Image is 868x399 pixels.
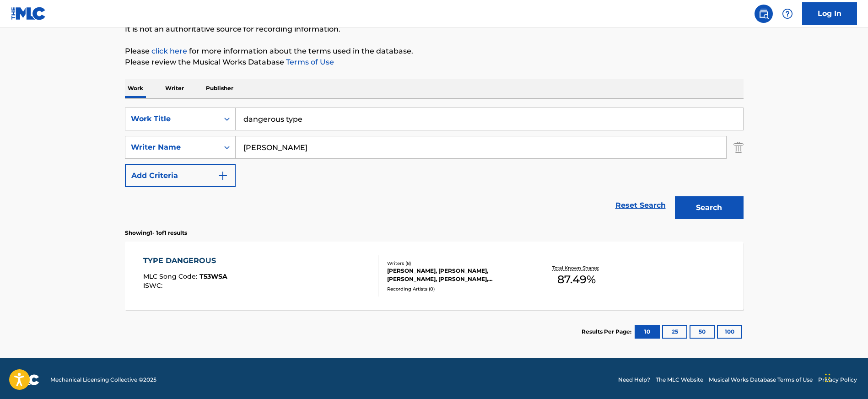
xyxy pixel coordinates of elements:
[733,136,744,159] img: Delete Criterion
[143,281,165,290] span: ISWC :
[131,113,213,124] div: Work Title
[11,7,46,20] img: MLC Logo
[143,255,227,266] div: TYPE DANGEROUS
[582,328,634,336] p: Results Per Page:
[825,364,830,392] div: Drag
[125,57,744,68] p: Please review the Musical Works Database
[143,272,199,280] span: MLC Song Code :
[131,142,213,153] div: Writer Name
[782,8,793,19] img: help
[50,376,156,384] span: Mechanical Licensing Collective © 2025
[125,242,744,310] a: TYPE DANGEROUSMLC Song Code:T53WSAISWC:Writers (8)[PERSON_NAME], [PERSON_NAME], [PERSON_NAME], [P...
[552,264,601,271] p: Total Known Shares:
[162,79,187,98] p: Writer
[284,58,334,66] a: Terms of Use
[778,5,797,23] div: Help
[822,355,868,399] iframe: Chat Widget
[199,272,227,280] span: T53WSA
[151,47,187,55] a: click here
[690,325,715,339] button: 50
[217,170,228,181] img: 9d2ae6d4665cec9f34b9.svg
[662,325,687,339] button: 25
[717,325,742,339] button: 100
[557,271,596,288] span: 87.49 %
[387,260,525,267] div: Writers ( 8 )
[125,164,236,187] button: Add Criteria
[125,79,146,98] p: Work
[675,196,744,219] button: Search
[125,229,187,237] p: Showing 1 - 1 of 1 results
[635,325,660,339] button: 10
[387,286,525,292] div: Recording Artists ( 0 )
[618,376,650,384] a: Need Help?
[656,376,703,384] a: The MLC Website
[125,24,744,35] p: It is not an authoritative source for recording information.
[203,79,236,98] p: Publisher
[709,376,813,384] a: Musical Works Database Terms of Use
[125,108,744,224] form: Search Form
[125,46,744,57] p: Please for more information about the terms used in the database.
[755,5,773,23] a: Public Search
[387,267,525,283] div: [PERSON_NAME], [PERSON_NAME], [PERSON_NAME], [PERSON_NAME], [PERSON_NAME] PAAK [PERSON_NAME], [PE...
[611,195,670,216] a: Reset Search
[758,8,769,19] img: search
[802,2,857,25] a: Log In
[818,376,857,384] a: Privacy Policy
